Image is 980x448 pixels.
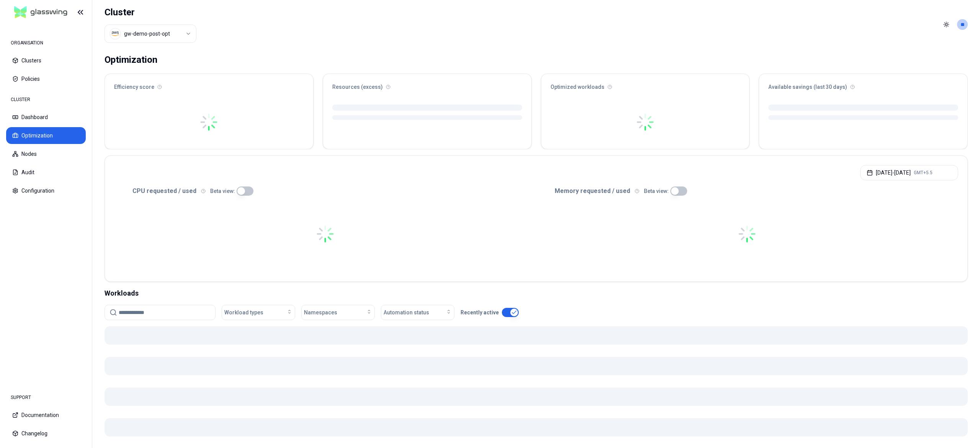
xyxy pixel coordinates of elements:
div: CLUSTER [6,92,86,107]
h1: Cluster [105,6,196,18]
button: Clusters [6,52,86,69]
div: SUPPORT [6,390,86,405]
div: Optimization [105,52,157,67]
div: Memory requested / used [536,186,959,196]
div: Efficiency score [105,74,313,95]
span: Namespaces [304,309,337,316]
button: Dashboard [6,109,86,126]
button: Optimization [6,127,86,144]
span: Workload types [224,309,263,316]
button: Automation status [381,305,454,320]
div: Workloads [105,288,968,299]
p: Recently active [461,309,499,316]
button: Nodes [6,146,86,162]
span: Automation status [384,309,429,316]
button: Select a value [105,25,196,43]
img: aws [111,30,119,38]
button: Namespaces [301,305,375,320]
button: Policies [6,70,86,87]
div: gw-demo-post-opt [124,30,170,38]
button: Configuration [6,182,86,199]
p: Beta view: [644,187,669,195]
div: Optimized workloads [541,74,750,95]
button: Audit [6,164,86,181]
button: Documentation [6,407,86,423]
button: Changelog [6,425,86,442]
button: [DATE]-[DATE]GMT+5.5 [860,165,958,180]
button: Workload types [222,305,295,320]
p: Beta view: [210,187,235,195]
span: GMT+5.5 [914,170,933,176]
img: GlassWing [11,3,70,21]
div: Available savings (last 30 days) [759,74,967,95]
div: CPU requested / used [114,186,536,196]
div: Resources (excess) [323,74,531,95]
div: ORGANISATION [6,35,86,51]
